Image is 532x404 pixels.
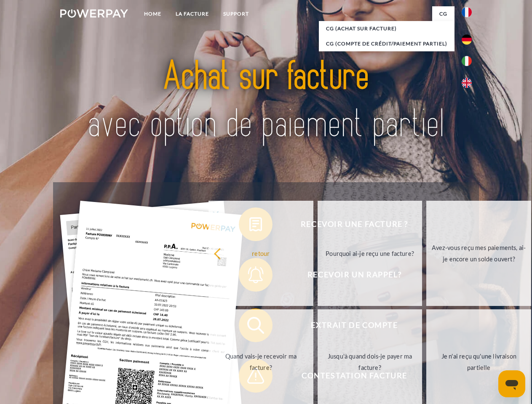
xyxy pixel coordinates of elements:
img: title-powerpay_fr.svg [80,40,452,161]
img: en [462,78,472,88]
a: CG (achat sur facture) [319,21,454,36]
a: Avez-vous reçu mes paiements, ai-je encore un solde ouvert? [426,201,531,306]
a: CG [432,6,454,21]
img: de [462,35,472,45]
div: Avez-vous reçu mes paiements, ai-je encore un solde ouvert? [431,242,526,265]
div: Je n'ai reçu qu'une livraison partielle [431,351,526,373]
div: Jusqu'à quand dois-je payer ma facture? [323,351,417,373]
img: logo-powerpay-white.svg [60,9,128,18]
a: CG (Compte de crédit/paiement partiel) [319,36,454,51]
img: fr [462,7,472,17]
div: retour [214,247,308,259]
a: Home [137,6,168,21]
div: Pourquoi ai-je reçu une facture? [323,247,417,259]
a: Support [216,6,256,21]
iframe: Bouton de lancement de la fenêtre de messagerie [498,370,525,397]
div: Quand vais-je recevoir ma facture? [214,351,308,373]
a: LA FACTURE [168,6,216,21]
img: it [462,56,472,66]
